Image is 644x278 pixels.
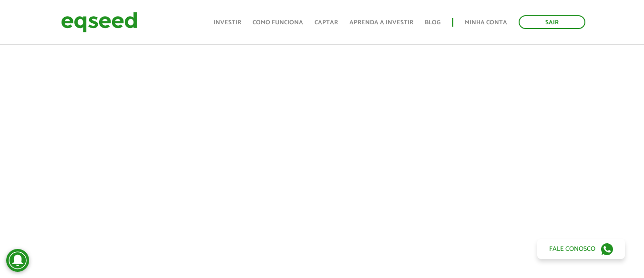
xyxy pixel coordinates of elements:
[253,20,303,26] a: Como funciona
[537,239,625,259] a: Fale conosco
[315,20,338,26] a: Captar
[61,10,137,35] img: EqSeed
[465,20,507,26] a: Minha conta
[519,15,585,29] a: Sair
[214,20,241,26] a: Investir
[425,20,440,26] a: Blog
[349,20,413,26] a: Aprenda a investir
